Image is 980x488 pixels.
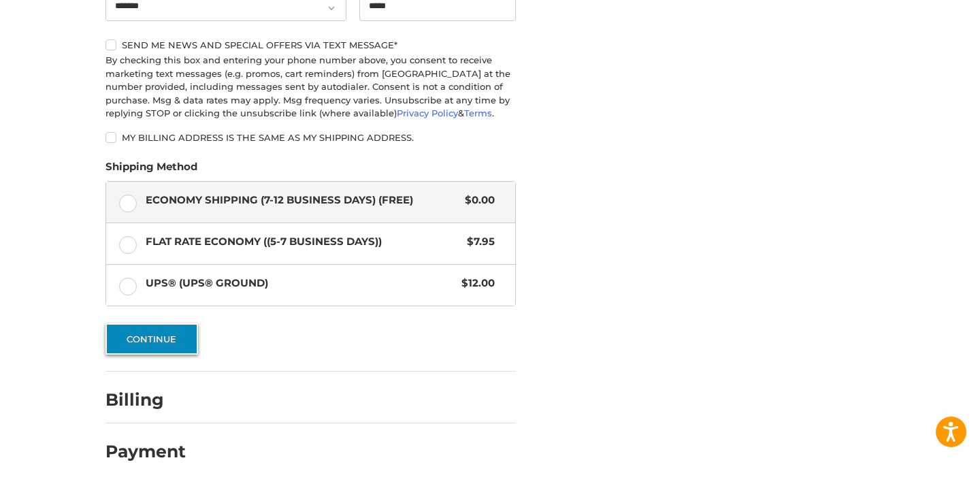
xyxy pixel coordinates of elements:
[459,193,495,208] span: $0.00
[455,276,495,291] span: $12.00
[105,132,516,143] label: My billing address is the same as my shipping address.
[105,54,516,120] div: By checking this box and entering your phone number above, you consent to receive marketing text ...
[146,234,461,250] span: Flat Rate Economy ((5-7 Business Days))
[105,323,198,355] button: Continue
[105,39,516,50] label: Send me news and special offers via text message*
[461,234,495,250] span: $7.95
[464,108,492,118] a: Terms
[105,441,186,462] h2: Payment
[146,193,459,208] span: Economy Shipping (7-12 Business Days) (Free)
[105,389,185,410] h2: Billing
[397,108,458,118] a: Privacy Policy
[105,159,197,181] legend: Shipping Method
[146,276,455,291] span: UPS® (UPS® Ground)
